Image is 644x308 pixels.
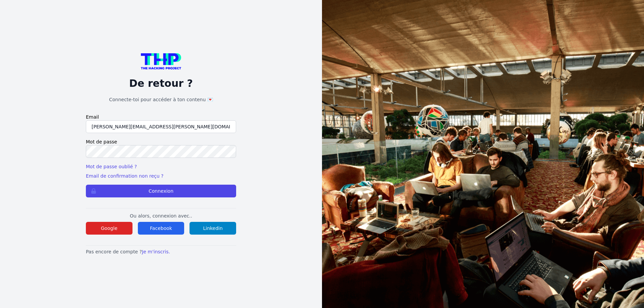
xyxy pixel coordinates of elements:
[86,212,236,219] p: Ou alors, connexion avec..
[142,249,170,254] a: Je m'inscris.
[86,120,236,133] input: Email
[86,222,132,235] button: Google
[138,222,184,235] button: Facebook
[86,185,236,197] button: Connexion
[190,222,236,235] button: Linkedin
[86,77,236,89] p: De retour ?
[141,53,181,69] img: logo
[86,248,236,255] p: Pas encore de compte ?
[86,138,236,145] label: Mot de passe
[86,173,163,179] a: Email de confirmation non reçu ?
[86,114,236,120] label: Email
[86,164,137,169] a: Mot de passe oublié ?
[86,96,236,103] h1: Connecte-toi pour accéder à ton contenu 💌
